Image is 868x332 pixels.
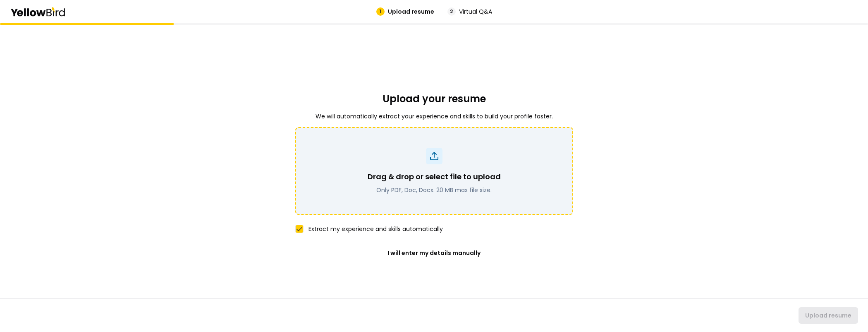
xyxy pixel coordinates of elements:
p: Only PDF, Doc, Docx. 20 MB max file size. [368,186,501,194]
span: Upload resume [388,7,434,16]
h2: Upload your resume [383,92,486,106]
p: Drag & drop or select file to upload [368,171,501,183]
button: I will enter my details manually [374,243,494,263]
label: Extract my experience and skills automatically [308,225,443,233]
p: We will automatically extract your experience and skills to build your profile faster. [316,112,553,120]
div: Drag & drop or select file to uploadOnly PDF, Doc, Docx. 20 MB max file size. [295,127,573,215]
span: Virtual Q&A [459,7,492,16]
div: 2 [447,7,456,16]
div: 1 [376,7,385,16]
